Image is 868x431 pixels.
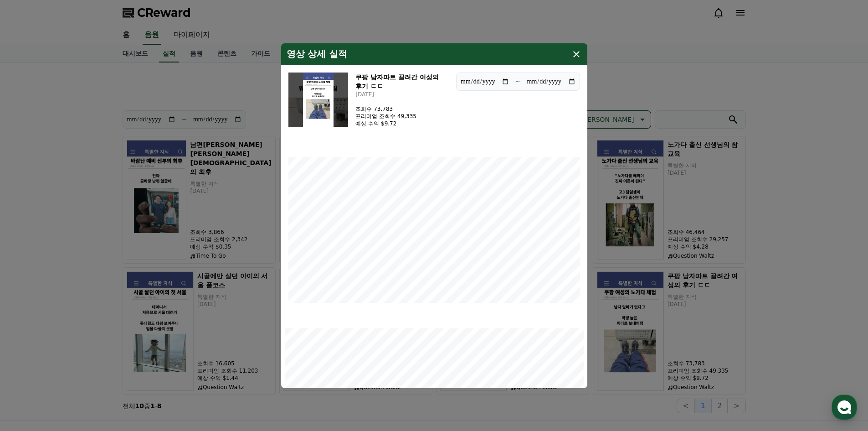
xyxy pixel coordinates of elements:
[355,113,416,120] p: 프리미엄 조회수 49,335
[83,303,94,311] span: 대화
[118,289,175,312] a: 설정
[29,303,34,310] span: 홈
[141,303,152,310] span: 설정
[355,73,449,91] h3: 쿠팡 남자파트 끌려간 여성의 후기 ㄷㄷ
[287,49,348,60] h4: 영상 상세 실적
[60,289,118,312] a: 대화
[355,120,416,127] p: 예상 수익 $9.72
[288,73,349,127] img: 쿠팡 남자파트 끌려간 여성의 후기 ㄷㄷ
[281,43,587,388] div: modal
[515,76,521,87] p: ~
[355,91,449,98] p: [DATE]
[3,289,60,312] a: 홈
[355,105,416,113] p: 조회수 73,783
